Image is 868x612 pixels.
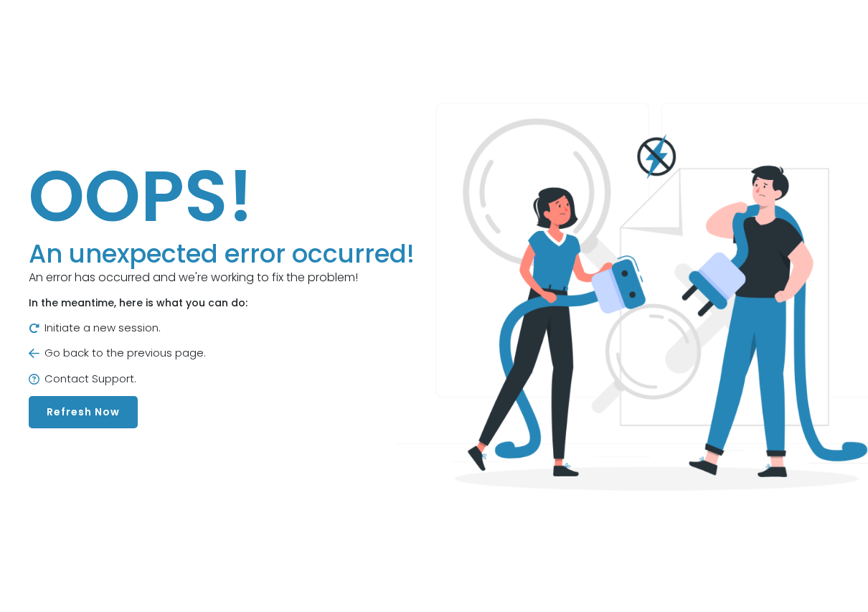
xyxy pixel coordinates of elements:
p: Initiate a new session. [29,320,415,336]
p: An error has occurred and we're working to fix the problem! [29,269,415,286]
h1: OOPS! [29,153,415,239]
h3: An unexpected error occurred! [29,239,415,269]
p: Go back to the previous page. [29,345,415,362]
p: In the meantime, here is what you can do: [29,296,415,311]
p: Contact Support. [29,371,415,387]
button: Refresh Now [29,396,138,428]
